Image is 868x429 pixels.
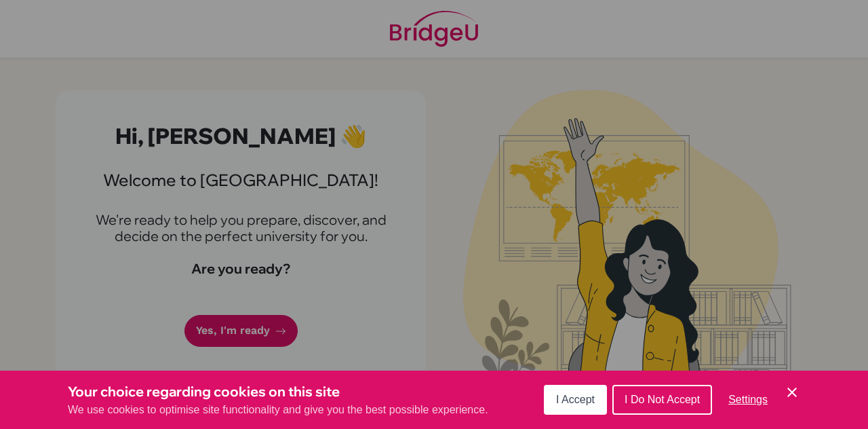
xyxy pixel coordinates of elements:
button: I Accept [544,385,607,415]
button: Settings [717,386,778,413]
span: I Accept [556,394,595,405]
h3: Your choice regarding cookies on this site [68,381,488,402]
button: I Do Not Accept [612,385,712,415]
span: I Do Not Accept [625,394,700,405]
p: We use cookies to optimise site functionality and give you the best possible experience. [68,402,488,418]
button: Save and close [784,384,800,400]
span: Settings [728,394,768,405]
